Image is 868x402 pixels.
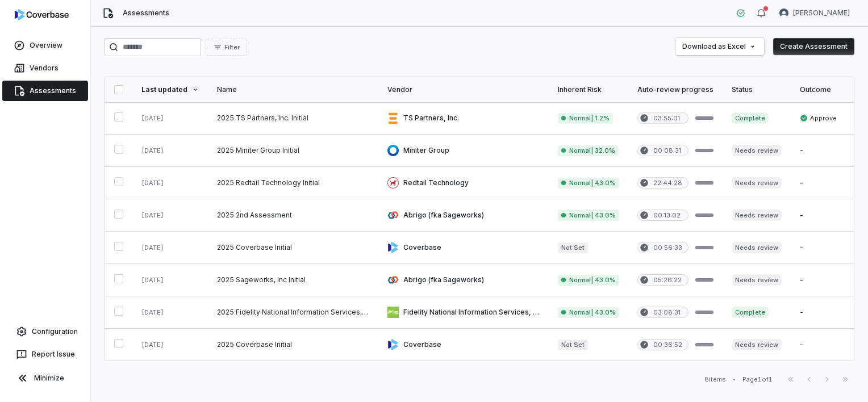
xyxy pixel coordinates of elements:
button: Download as Excel [675,38,764,55]
div: Name [217,85,369,94]
td: - [791,135,852,167]
span: Assessments [123,9,169,18]
div: 8 items [704,375,726,384]
button: Create Assessment [773,38,854,55]
a: Assessments [2,81,88,101]
img: Shannon LeBlanc avatar [779,9,788,18]
div: Status [732,85,781,94]
img: logo-D7KZi-bG.svg [15,9,69,20]
span: Filter [224,43,240,52]
div: Auto-review progress [637,85,713,94]
td: - [791,199,852,232]
button: Minimize [5,367,86,390]
a: Vendors [2,58,88,78]
td: - [791,329,852,361]
div: Last updated [141,85,199,94]
td: - [791,167,852,199]
div: Inherent Risk [558,85,619,94]
button: Report Issue [5,344,86,365]
div: Page 1 of 1 [742,375,773,384]
div: Outcome [800,85,842,94]
div: • [733,375,736,383]
td: - [791,232,852,264]
td: - [791,296,852,329]
button: Shannon LeBlanc avatar[PERSON_NAME] [773,5,857,22]
a: Overview [2,35,88,56]
button: Filter [206,39,247,56]
a: Configuration [5,321,86,342]
span: [PERSON_NAME] [793,9,850,18]
div: Vendor [387,85,540,94]
td: - [791,264,852,296]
